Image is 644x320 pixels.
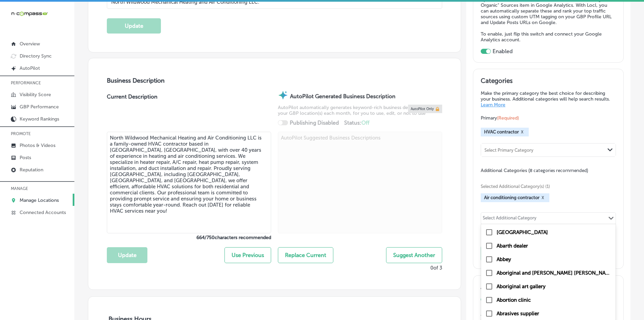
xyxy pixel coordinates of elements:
p: Photos & Videos [20,143,55,148]
label: Aboriginal and Torres Strait Islander organisation [497,270,612,276]
p: Keyword Rankings [20,116,59,122]
button: Suggest Another [386,247,442,263]
p: Make the primary category the best choice for describing your business. Additional categories wil... [481,90,616,108]
p: Visibility Score [20,92,51,98]
h3: Business Description [107,77,442,84]
button: X [519,129,525,135]
button: Use Previous [224,247,271,263]
label: Aadhaar center [497,229,548,235]
p: Posts [20,155,31,161]
label: Abarth dealer [497,243,528,249]
img: 660ab0bf-5cc7-4cb8-ba1c-48b5ae0f18e60NCTV_CLogo_TV_Black_-500x88.png [11,10,48,17]
label: 664 / 750 characters recommended [107,235,271,240]
p: Directory Sync [20,53,52,59]
button: Update [107,18,161,34]
span: Air conditioning contractor [484,195,540,200]
textarea: North Wildwood Mechanical Heating and Air Conditioning LLC is a family-owned HVAC contractor base... [107,132,271,233]
label: Enabled [493,48,513,55]
label: Abrasives supplier [497,311,539,317]
button: X [540,195,546,200]
span: (Required) [497,115,519,121]
button: Update [481,246,535,261]
p: To enable, just flip this switch and connect your Google Analytics account. [481,31,616,43]
p: Manage Locations [20,197,59,203]
strong: AutoPilot Generated Business Description [290,93,396,100]
p: Reputation [20,167,43,173]
label: Abortion clinic [497,297,531,303]
span: (8 categories recommended) [528,167,588,174]
p: Connected Accounts [20,210,66,215]
p: 0 of 3 [430,265,442,271]
button: Update [107,247,147,263]
label: Aboriginal art gallery [497,283,546,290]
label: Abbey [497,256,511,262]
label: Current Description [107,93,158,132]
span: Selected Additional Category(s) (1) [481,184,611,189]
span: HVAC contractor [484,129,519,134]
p: AutoPilot [20,65,40,71]
p: GBP Performance [20,104,59,110]
a: Learn More [481,102,505,108]
div: Select Primary Category [484,147,533,152]
button: Replace Current [278,247,333,263]
div: Select Additional Category [483,215,536,223]
p: Overview [20,41,40,47]
span: Additional Categories [481,168,588,173]
span: Primary [481,115,519,121]
img: autopilot-icon [278,90,288,100]
h3: Categories [481,77,616,87]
